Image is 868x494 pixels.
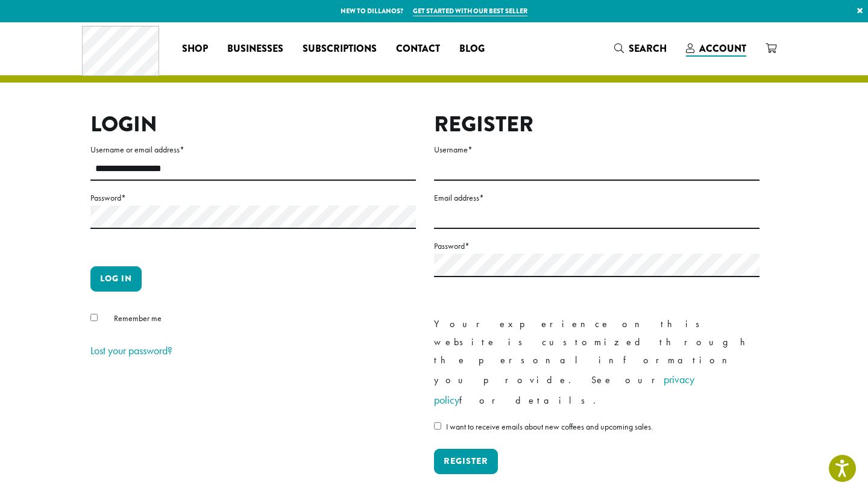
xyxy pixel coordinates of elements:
label: Password [434,239,759,254]
span: Subscriptions [303,42,377,57]
label: Username [434,142,759,157]
a: Shop [172,39,218,58]
a: privacy policy [434,372,694,407]
input: I want to receive emails about new coffees and upcoming sales. [434,422,441,430]
span: Account [699,42,746,55]
span: Contact [396,42,440,57]
span: Businesses [227,42,283,57]
a: Search [605,39,676,58]
label: Username or email address [90,142,416,157]
a: Lost your password? [90,343,172,357]
label: Password [90,190,416,205]
h2: Login [90,111,416,137]
span: Remember me [114,313,162,324]
span: Search [629,42,667,55]
span: Shop [182,42,208,57]
label: Email address [434,190,759,205]
a: Get started with our best seller [413,6,527,16]
span: Blog [459,42,485,57]
button: Register [434,449,498,474]
p: Your experience on this website is customized through the personal information you provide. See o... [434,315,759,410]
button: Log in [90,266,142,292]
span: I want to receive emails about new coffees and upcoming sales. [446,421,653,432]
h2: Register [434,111,759,137]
